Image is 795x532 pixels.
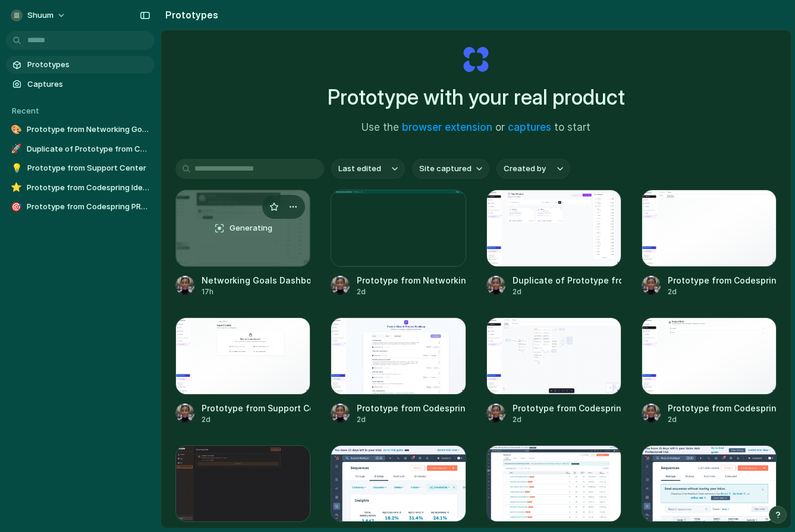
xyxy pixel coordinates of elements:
span: Prototypes [27,59,150,71]
span: Created by [504,163,546,175]
span: Captures [27,78,150,90]
button: Shuum [6,6,72,25]
a: Prototype from Codespring PRDs: ShuumPrototype from Codespring PRDs: Shuum2d [486,317,621,425]
div: 🎨 [11,124,22,136]
div: 2d [668,287,777,297]
a: Networking Goals DashboardGeneratingNetworking Goals Dashboard17h [175,190,310,297]
a: Prototype from Codespring PRDs: ShuumPrototype from Codespring PRDs: Shuum2d [642,190,777,297]
a: Prototype from Networking Goals DashboardPrototype from Networking Goals Dashboard2d [331,190,466,297]
div: Duplicate of Prototype from Codespring Dashboard [513,274,621,287]
h2: Prototypes [161,8,218,22]
a: Prototype from Support CenterPrototype from Support Center2d [175,317,310,425]
div: 🚀 [11,143,22,155]
div: ⭐ [11,182,22,194]
span: Prototype from Support Center [27,162,150,174]
a: browser extension [402,121,492,133]
a: Prototype from Codespring Ideas & RoadmapPrototype from Codespring Ideas & Roadmap2d [331,317,466,425]
a: Prototype from Codespring PRDs DashboardPrototype from Codespring PRDs Dashboard2d [642,317,777,425]
button: Last edited [331,159,405,179]
span: Duplicate of Prototype from Codespring Dashboard [27,143,150,155]
div: 2d [668,414,777,425]
span: Generating [230,222,272,234]
span: Site captured [419,163,472,175]
a: Prototypes [6,56,155,74]
h1: Prototype with your real product [328,81,625,113]
span: Use the or to start [362,120,590,136]
div: Prototype from Codespring PRDs: Shuum [513,402,621,414]
div: 🎯 [11,201,22,213]
div: 2d [513,287,621,297]
div: Prototype from Networking Goals Dashboard [357,274,466,287]
span: Shuum [27,10,54,21]
button: Created by [497,159,570,179]
div: Prototype from Codespring PRDs Dashboard [668,402,777,414]
div: 2d [513,414,621,425]
a: 🎨Prototype from Networking Goals Dashboard [6,121,155,138]
div: 💡 [11,162,23,174]
span: Prototype from Codespring Ideas & Roadmap [27,182,150,194]
div: Prototype from Support Center [202,402,310,414]
a: captures [508,121,551,133]
span: Recent [12,106,39,115]
a: ⭐Prototype from Codespring Ideas & Roadmap [6,179,155,197]
a: 🎯Prototype from Codespring PRDs: Shuum [6,198,155,216]
span: Prototype from Codespring PRDs: Shuum [27,201,150,213]
div: 2d [357,287,466,297]
button: Site captured [412,159,489,179]
div: Prototype from Codespring Ideas & Roadmap [357,402,466,414]
a: 🚀Duplicate of Prototype from Codespring Dashboard [6,140,155,158]
span: Last edited [338,163,381,175]
div: 17h [202,287,310,297]
div: Prototype from Codespring PRDs: Shuum [668,274,777,287]
span: Prototype from Networking Goals Dashboard [27,124,150,136]
div: 2d [202,414,310,425]
div: 2d [357,414,466,425]
a: Duplicate of Prototype from Codespring DashboardDuplicate of Prototype from Codespring Dashboard2d [486,190,621,297]
a: 💡Prototype from Support Center [6,159,155,177]
div: Networking Goals Dashboard [202,274,310,287]
a: Captures [6,75,155,93]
